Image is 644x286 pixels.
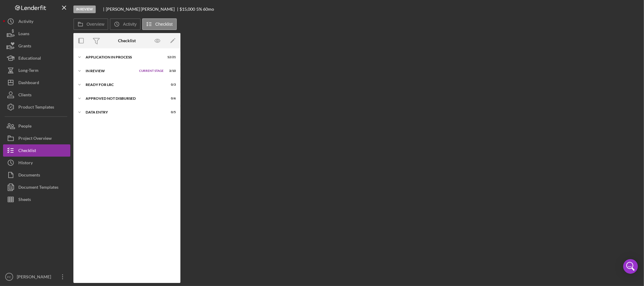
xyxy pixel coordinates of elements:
[165,97,176,100] div: 0 / 6
[18,52,41,66] div: Educational
[18,15,33,29] div: Activity
[15,271,55,284] div: [PERSON_NAME]
[3,181,70,193] button: Document Templates
[3,132,70,144] button: Project Overview
[3,120,70,132] button: People
[87,22,104,27] label: Overview
[165,55,176,59] div: 12 / 21
[123,22,136,27] label: Activity
[3,76,70,89] button: Dashboard
[18,181,58,195] div: Document Templates
[18,157,33,170] div: History
[106,7,180,12] div: [PERSON_NAME] [PERSON_NAME]
[3,169,70,181] button: Documents
[73,6,96,13] div: In Review
[73,18,108,30] button: Overview
[18,28,29,41] div: Loans
[3,271,70,283] button: FC[PERSON_NAME]
[18,193,31,207] div: Sheets
[18,40,31,54] div: Grants
[3,144,70,157] button: Checklist
[203,7,214,12] div: 60 mo
[86,55,161,59] div: Application In Process
[3,64,70,76] button: Long-Term
[86,83,161,87] div: Ready for LRC
[18,132,52,146] div: Project Overview
[3,193,70,206] button: Sheets
[155,22,173,27] label: Checklist
[165,110,176,114] div: 0 / 5
[86,97,161,100] div: Approved Not Disbursed
[18,89,31,102] div: Clients
[3,101,70,113] button: Product Templates
[3,15,70,28] button: Activity
[623,259,638,274] div: Open Intercom Messenger
[3,89,70,101] button: Clients
[86,110,161,114] div: Data Entry
[18,101,54,115] div: Product Templates
[110,18,140,30] button: Activity
[7,275,11,279] text: FC
[18,120,31,134] div: People
[18,76,39,90] div: Dashboard
[3,28,70,40] button: Loans
[196,7,202,12] div: 5 %
[18,144,36,158] div: Checklist
[118,38,136,43] div: Checklist
[18,169,40,183] div: Documents
[180,6,195,12] span: $15,000
[18,64,39,78] div: Long-Term
[139,69,164,73] span: Current Stage
[165,83,176,87] div: 0 / 3
[3,52,70,64] button: Educational
[165,69,176,73] div: 3 / 10
[3,40,70,52] button: Grants
[142,18,177,30] button: Checklist
[86,69,136,73] div: In Review
[3,157,70,169] button: History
